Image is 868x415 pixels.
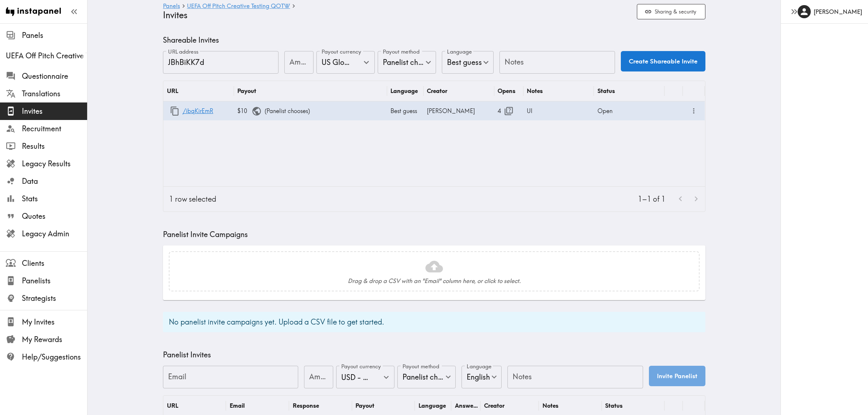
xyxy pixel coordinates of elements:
span: My Rewards [22,334,87,345]
div: 4 [498,102,519,120]
span: Clients [22,258,87,268]
label: URL address [168,48,199,56]
div: [PERSON_NAME] [423,101,494,120]
span: $10 [237,107,264,115]
div: Payout [355,402,374,409]
span: Panelists [22,276,87,286]
div: Opens [498,87,515,94]
div: Creator [427,87,447,94]
div: Notes [527,87,543,94]
button: Invite Panelist [649,366,705,386]
h5: Panelist Invite Campaigns [163,229,705,240]
div: Email [230,402,245,409]
span: Legacy Admin [22,229,87,239]
label: Payout method [402,362,439,371]
span: Strategists [22,293,87,303]
div: 1 row selected [169,194,216,204]
span: Help/Suggestions [22,352,87,362]
div: Panelist chooses [397,366,456,388]
a: /ibqKirEmR [183,102,213,120]
p: 1–1 of 1 [638,194,665,204]
div: Best guess [387,101,423,120]
div: UI [523,101,594,120]
span: Invites [22,106,87,116]
div: Best guess [442,51,494,74]
span: Questionnaire [22,71,87,81]
h5: Shareable Invites [163,35,705,45]
span: Data [22,176,87,186]
div: Payout [237,87,256,94]
div: Panelist chooses [378,51,436,74]
label: Payout currency [341,362,381,371]
span: Results [22,141,87,151]
a: UEFA Off Pitch Creative Testing QOTW [187,3,290,10]
a: Panels [163,3,180,10]
button: more [688,105,700,117]
h6: Drag & drop a CSV with an "Email" column here, or click to select. [348,277,521,285]
span: UEFA Off Pitch Creative Testing QOTW [6,51,87,61]
div: ( Panelist chooses ) [234,101,387,120]
button: Open [381,372,392,383]
div: No panelist invite campaigns yet. Upload a CSV file to get started. [169,314,384,330]
span: Stats [22,194,87,204]
div: Status [605,402,623,409]
span: Panels [22,30,87,40]
h4: Invites [163,10,631,20]
div: URL [167,87,178,94]
label: Language [467,362,491,371]
label: Language [447,48,472,56]
label: Payout method [383,48,420,56]
button: Open [361,57,372,68]
div: URL [167,402,178,409]
div: English [462,366,502,388]
h5: Panelist Invites [163,350,705,360]
h6: [PERSON_NAME] [814,8,862,16]
span: Quotes [22,211,87,221]
button: Create Shareable Invite [621,51,705,71]
div: Answers [455,402,478,409]
div: Open [594,101,665,120]
div: Language [390,87,418,94]
span: Translations [22,89,87,99]
div: Notes [542,402,558,409]
button: Sharing & security [637,4,705,20]
span: Legacy Results [22,159,87,169]
div: Creator [484,402,505,409]
label: Payout currency [322,48,361,56]
span: My Invites [22,317,87,327]
div: Language [419,402,446,409]
div: Response [293,402,319,409]
div: Status [598,87,615,94]
span: Recruitment [22,124,87,134]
